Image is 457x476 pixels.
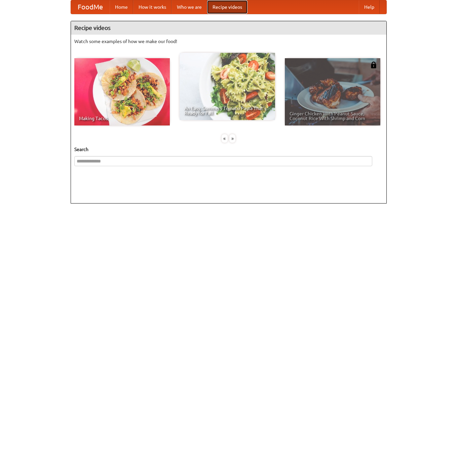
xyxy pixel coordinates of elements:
span: An Easy, Summery Tomato Pasta That's Ready for Fall [184,106,270,115]
a: Home [110,0,133,14]
p: Watch some examples of how we make our food! [74,38,383,45]
img: 483408.png [370,62,377,68]
a: Recipe videos [207,0,247,14]
a: How it works [133,0,172,14]
a: An Easy, Summery Tomato Pasta That's Ready for Fall [180,53,275,120]
a: Help [359,0,380,14]
h5: Search [74,146,383,153]
a: Who we are [172,0,207,14]
div: » [229,134,235,143]
h4: Recipe videos [71,21,386,35]
a: Making Tacos [74,58,170,125]
span: Making Tacos [79,116,165,121]
div: « [222,134,228,143]
a: FoodMe [71,0,110,14]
